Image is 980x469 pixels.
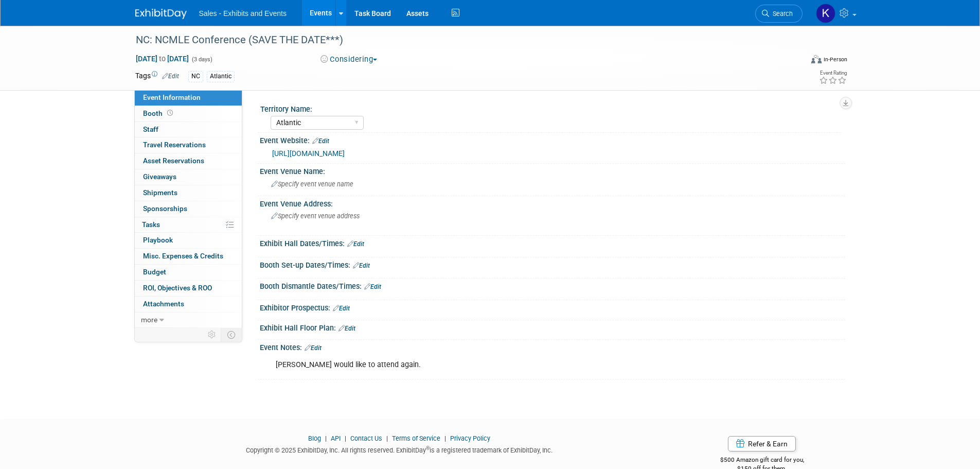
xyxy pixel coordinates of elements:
a: Edit [333,305,350,312]
div: Atlantic [207,71,235,82]
span: Shipments [143,188,177,197]
span: Specify event venue address [271,212,360,220]
span: (3 days) [191,56,212,63]
span: | [442,435,449,442]
a: Booth [135,106,242,121]
span: Booth [143,109,175,117]
span: Specify event venue name [271,180,353,188]
span: to [157,55,167,63]
a: API [331,435,341,442]
span: Search [769,10,793,18]
div: Territory Name: [260,101,841,114]
a: Travel Reservations [135,137,242,153]
a: Attachments [135,297,242,312]
button: Considering [317,54,381,65]
div: Event Format [742,54,848,69]
a: Shipments [135,185,242,201]
a: Edit [305,344,322,352]
span: Attachments [143,300,184,308]
a: Edit [338,325,355,332]
div: Event Rating [819,71,847,76]
span: Tasks [142,220,160,229]
a: more [135,312,242,328]
a: Edit [364,283,381,290]
a: Search [755,5,803,23]
span: Event Information [143,93,201,101]
a: Edit [162,73,179,80]
a: Budget [135,265,242,280]
a: Edit [312,137,329,145]
a: Privacy Policy [450,435,490,442]
img: Kara Haven [816,4,835,23]
span: Booth not reserved yet [165,109,175,117]
span: Budget [143,268,166,276]
td: Toggle Event Tabs [221,328,242,341]
div: Event Venue Address: [260,196,845,209]
td: Tags [135,71,179,82]
a: Refer & Earn [728,436,796,451]
span: more [141,316,157,324]
div: NC [188,71,203,82]
span: | [323,435,329,442]
div: Booth Dismantle Dates/Times: [260,279,845,292]
a: Blog [308,435,321,442]
div: Exhibit Hall Dates/Times: [260,236,845,249]
a: [URL][DOMAIN_NAME] [272,149,345,158]
a: Asset Reservations [135,153,242,169]
a: Edit [353,262,370,269]
span: | [342,435,349,442]
a: ROI, Objectives & ROO [135,281,242,296]
div: Booth Set-up Dates/Times: [260,257,845,271]
sup: ® [426,445,430,451]
a: Giveaways [135,169,242,185]
a: Edit [347,240,364,248]
span: Staff [143,125,158,133]
div: Exhibitor Prospectus: [260,300,845,314]
span: | [384,435,390,442]
a: Tasks [135,217,242,233]
div: Copyright © 2025 ExhibitDay, Inc. All rights reserved. ExhibitDay is a registered trademark of Ex... [135,443,664,455]
span: Sales - Exhibits and Events [199,9,287,18]
span: Travel Reservations [143,141,206,149]
a: Contact Us [350,435,382,442]
a: Playbook [135,233,242,248]
span: Playbook [143,236,173,244]
span: Giveaways [143,172,176,181]
a: Event Information [135,90,242,106]
div: Event Venue Name: [260,164,845,177]
a: Staff [135,122,242,137]
img: ExhibitDay [135,9,187,19]
a: Misc. Expenses & Credits [135,249,242,264]
div: In-Person [823,56,847,63]
span: ROI, Objectives & ROO [143,284,212,292]
a: Sponsorships [135,201,242,217]
span: [DATE] [DATE] [135,54,189,63]
div: Exhibit Hall Floor Plan: [260,320,845,334]
span: Asset Reservations [143,157,204,165]
div: Event Website: [260,133,845,146]
div: [PERSON_NAME] would like to attend again. [269,355,732,375]
span: Sponsorships [143,204,187,213]
div: Event Notes: [260,340,845,353]
div: NC: NCMLE Conference (SAVE THE DATE***) [132,31,787,49]
td: Personalize Event Tab Strip [203,328,221,341]
span: Misc. Expenses & Credits [143,252,223,260]
img: Format-Inperson.png [811,55,822,63]
a: Terms of Service [392,435,440,442]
